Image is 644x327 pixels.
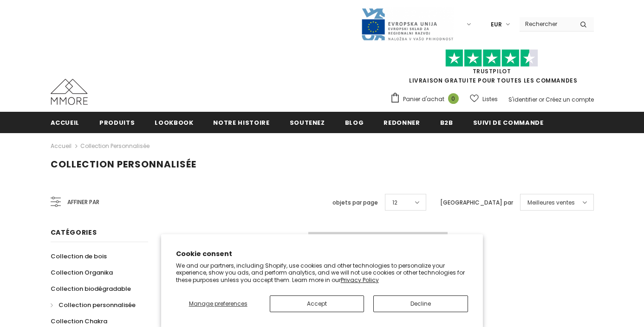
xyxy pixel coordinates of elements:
span: Lookbook [155,118,193,127]
a: Privacy Policy [341,276,379,284]
span: Panier d'achat [403,95,444,104]
a: Panier d'achat 0 [390,92,463,106]
img: Javni Razpis [361,7,454,41]
a: Produits [99,112,135,133]
img: Cas MMORE [51,79,88,105]
a: soutenez [290,112,325,133]
a: TrustPilot [473,67,511,75]
span: Collection personnalisée [59,301,136,309]
a: Blog [345,112,364,133]
span: Affiner par [67,197,99,207]
span: Manage preferences [189,300,247,308]
button: Decline [373,295,468,312]
a: B2B [440,112,453,133]
a: Redonner [384,112,420,133]
a: Suivi de commande [473,112,544,133]
span: 0 [448,93,459,104]
a: Lookbook [155,112,193,133]
input: Search Site [520,17,573,31]
span: Meilleures ventes [527,198,575,207]
a: Collection Organika [51,264,113,281]
a: Accueil [51,112,80,133]
span: Blog [345,118,364,127]
label: objets par page [332,198,378,207]
a: Collection personnalisée [80,142,150,150]
span: Collection Chakra [51,317,107,326]
span: Collection Organika [51,268,113,277]
span: 12 [392,198,397,207]
a: Accueil [51,141,72,152]
span: B2B [440,118,453,127]
h2: Cookie consent [176,249,468,259]
span: Suivi de commande [473,118,544,127]
span: Listes [482,95,498,104]
span: Accueil [51,118,80,127]
span: LIVRAISON GRATUITE POUR TOUTES LES COMMANDES [390,53,594,84]
a: Collection biodégradable [51,281,131,297]
span: Produits [99,118,135,127]
span: EUR [491,20,502,29]
a: Créez un compte [546,96,594,103]
p: We and our partners, including Shopify, use cookies and other technologies to personalize your ex... [176,262,468,284]
span: or [539,96,544,103]
a: Collection personnalisée [51,297,136,313]
span: Notre histoire [213,118,269,127]
button: Accept [270,295,364,312]
a: Javni Razpis [361,20,454,28]
span: Redonner [384,118,420,127]
span: Catégories [51,228,97,237]
a: Notre histoire [213,112,269,133]
a: Listes [470,91,498,107]
label: [GEOGRAPHIC_DATA] par [440,198,513,207]
button: Manage preferences [176,295,260,312]
span: Collection de bois [51,252,107,261]
a: S'identifier [508,96,537,103]
span: Collection personnalisée [51,158,196,171]
span: Collection biodégradable [51,284,131,293]
span: soutenez [290,118,325,127]
img: Faites confiance aux étoiles pilotes [445,49,538,67]
a: Collection de bois [51,248,107,264]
